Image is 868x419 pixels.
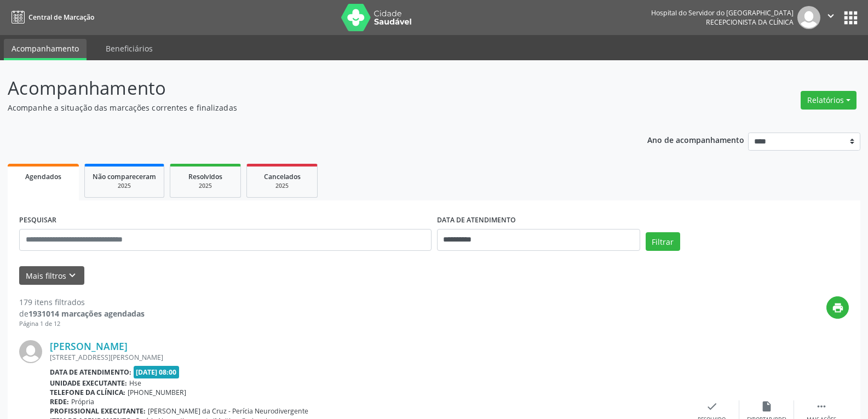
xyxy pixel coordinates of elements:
[129,378,141,388] span: Hse
[19,266,84,285] button: Mais filtroskeyboard_arrow_down
[50,368,131,377] b: Data de atendimento:
[50,340,128,352] a: [PERSON_NAME]
[841,8,860,27] button: apps
[8,74,605,102] p: Acompanhamento
[651,8,794,18] div: Hospital do Servidor do [GEOGRAPHIC_DATA]
[19,308,145,319] div: de
[801,91,856,110] button: Relatórios
[820,6,841,29] button: 
[28,13,94,22] span: Central de Marcação
[98,39,160,58] a: Beneficiários
[8,8,94,26] a: Central de Marcação
[50,388,125,397] b: Telefone da clínica:
[66,269,78,282] i: keyboard_arrow_down
[71,397,94,406] span: Própria
[826,296,849,319] button: print
[832,302,844,314] i: print
[255,182,309,190] div: 2025
[188,172,222,181] span: Resolvidos
[19,340,42,363] img: img
[25,172,61,181] span: Agendados
[93,172,156,181] span: Não compareceram
[50,378,127,388] b: Unidade executante:
[797,6,820,29] img: img
[19,319,145,329] div: Página 1 de 12
[93,182,156,190] div: 2025
[264,172,301,181] span: Cancelados
[437,212,516,229] label: DATA DE ATENDIMENTO
[19,296,145,308] div: 179 itens filtrados
[178,182,233,190] div: 2025
[706,400,718,412] i: check
[128,388,186,397] span: [PHONE_NUMBER]
[50,406,146,416] b: Profissional executante:
[761,400,773,412] i: insert_drive_file
[50,353,685,362] div: [STREET_ADDRESS][PERSON_NAME]
[28,308,145,319] strong: 1931014 marcações agendadas
[706,18,794,27] span: Recepcionista da clínica
[50,397,69,406] b: Rede:
[134,366,180,378] span: [DATE] 08:00
[4,39,87,60] a: Acompanhamento
[19,212,56,229] label: PESQUISAR
[815,400,827,412] i: 
[825,10,837,22] i: 
[8,102,605,113] p: Acompanhe a situação das marcações correntes e finalizadas
[148,406,308,416] span: [PERSON_NAME] da Cruz - Perícia Neurodivergente
[646,232,680,251] button: Filtrar
[647,133,744,146] p: Ano de acompanhamento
